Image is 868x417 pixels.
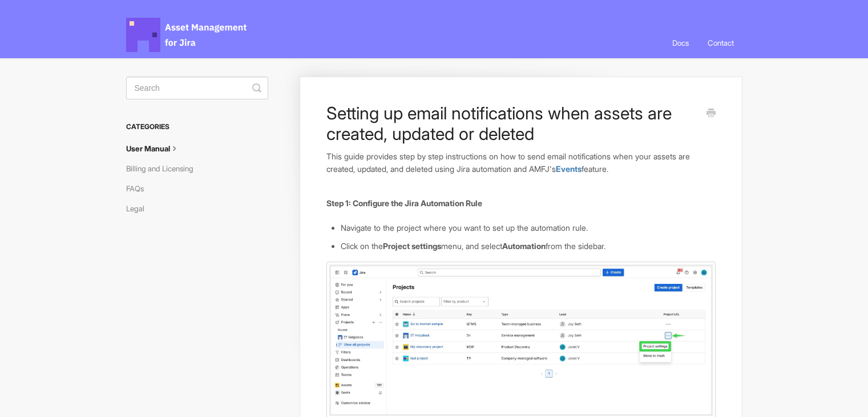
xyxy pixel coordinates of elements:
[556,164,582,174] a: Events
[126,77,268,99] input: Search
[699,27,742,58] a: Contact
[341,222,715,234] li: Navigate to the project where you want to set up the automation rule.
[126,18,248,52] span: Asset Management for Jira Docs
[126,117,268,137] h3: Categories
[502,241,546,251] b: Automation
[126,199,153,218] a: Legal
[126,179,152,198] a: FAQs
[126,159,202,178] a: Billing and Licensing
[126,139,189,158] a: User Manual
[326,198,482,208] b: Step 1: Configure the Jira Automation Rule
[326,103,698,144] h1: Setting up email notifications when assets are created, updated or deleted
[326,150,715,175] p: This guide provides step by step instructions on how to send email notifications when your assets...
[664,27,697,58] a: Docs
[706,107,716,120] a: Print this Article
[341,240,715,252] li: Click on the menu, and select from the sidebar.
[383,241,441,251] b: Project settings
